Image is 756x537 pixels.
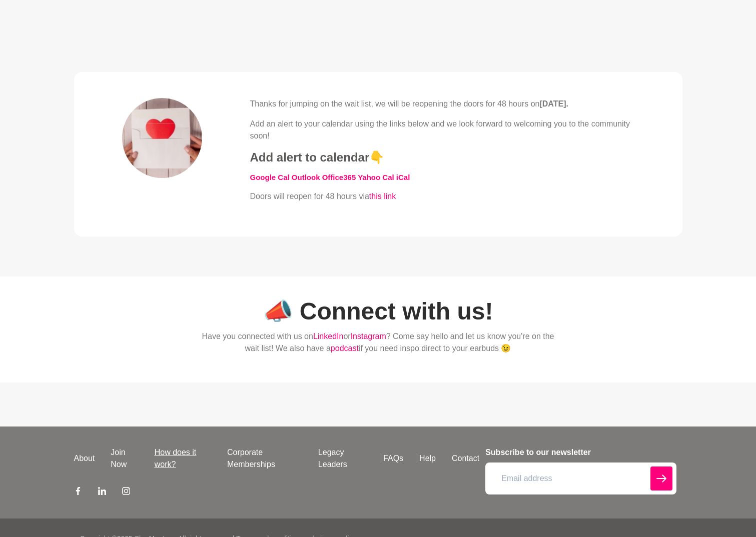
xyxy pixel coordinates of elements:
input: Email address [485,462,676,494]
a: Office365 [322,173,356,181]
h4: Add alert to calendar👇 [250,150,634,165]
p: Add an alert to your calendar using the links below and we look forward to welcoming you to the c... [250,118,634,142]
a: ​Google Cal [250,173,290,181]
a: FAQs [375,452,411,464]
a: Join Now [103,446,146,470]
a: Legacy Leaders [310,446,375,470]
a: podcast [331,344,359,352]
a: Facebook [74,486,82,498]
h4: Subscribe to our newsletter [485,446,676,458]
a: About [66,452,103,464]
a: LinkedIn [98,486,106,498]
a: Help [411,452,444,464]
a: Contact [444,452,487,464]
p: Doors will reopen for 48 hours via [250,190,634,202]
p: Have you connected with us on or ? Come say hello and let us know you're on the wait list! We als... [202,330,554,354]
strong: [DATE]. [539,99,568,108]
a: Yahoo Cal [358,173,394,181]
a: How does it work? [147,446,219,470]
a: Corporate Memberships [219,446,310,470]
a: Instagram [351,332,386,340]
a: Instagram [122,486,130,498]
h1: 📣 Connect with us! [202,296,554,326]
a: iCal [396,173,410,181]
a: this link [369,192,396,200]
a: Outlook [292,173,320,181]
a: LinkedIn [313,332,344,340]
p: Thanks for jumping on the wait list, we will be reopening the doors for 48 hours on [250,98,634,110]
